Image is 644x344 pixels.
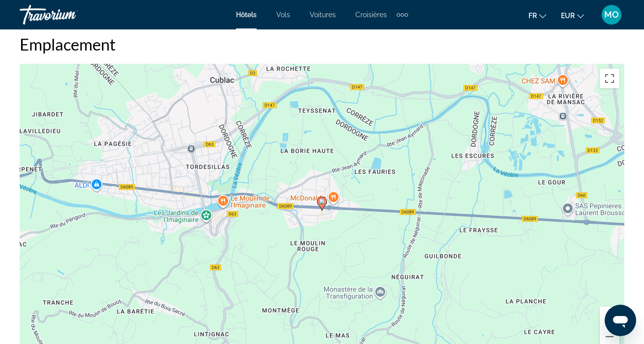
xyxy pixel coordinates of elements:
[528,12,537,20] span: fr
[600,69,619,88] button: Passer en plein écran
[310,11,336,19] a: Voitures
[561,8,584,23] button: Change currency
[20,2,118,27] a: Travorium
[561,12,575,20] span: EUR
[605,305,636,336] iframe: Bouton de lancement de la fenêtre de messagerie
[599,4,624,25] button: User Menu
[528,8,546,23] button: Change language
[604,10,619,20] span: MO
[600,307,619,326] button: Zoom avant
[397,7,408,23] button: Extra navigation items
[276,11,290,19] a: Vols
[355,11,387,19] a: Croisières
[20,34,624,54] h2: Emplacement
[236,11,257,19] a: Hôtels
